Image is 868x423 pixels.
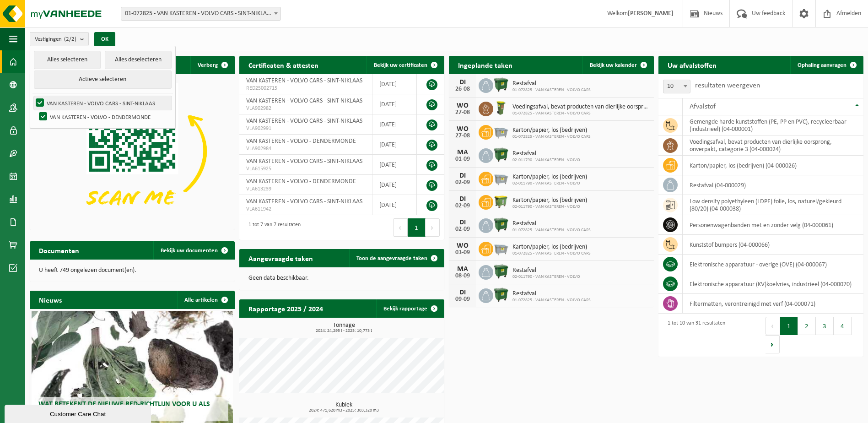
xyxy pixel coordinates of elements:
button: Alles deselecteren [105,51,172,69]
span: 01-072825 - VAN KASTEREN - VOLVO CARS [512,298,591,303]
p: U heeft 749 ongelezen document(en). [39,267,226,274]
div: 03-09 [453,249,472,256]
span: Toon de aangevraagde taken [356,255,427,261]
button: Vestigingen(2/2) [30,32,89,46]
a: Bekijk uw certificaten [367,56,443,74]
div: 26-08 [453,86,472,92]
img: WB-1100-HPE-GN-50 [493,194,509,209]
span: 01-072825 - VAN KASTEREN - VOLVO CARS [512,251,591,256]
h3: Tonnage [244,322,444,333]
span: 10 [663,80,690,93]
div: 27-08 [453,133,472,139]
span: 01-072825 - VAN KASTEREN - VOLVO CARS - SINT-NIKLAAS [121,7,281,21]
span: VLA613239 [246,185,365,193]
span: Bekijk uw kalender [590,62,637,68]
h2: Nieuws [30,291,71,309]
td: kunststof bumpers (04-000066) [683,235,863,255]
div: 1 tot 7 van 7 resultaten [244,217,301,238]
iframe: chat widget [5,403,153,423]
span: Karton/papier, los (bedrijven) [512,127,591,134]
div: DI [453,289,472,296]
td: [DATE] [372,155,417,175]
h2: Documenten [30,241,88,259]
span: Bekijk uw certificaten [374,62,427,68]
button: 1 [408,218,426,237]
button: 3 [816,317,834,335]
span: Restafval [512,290,591,298]
a: Alle artikelen [177,291,234,309]
div: WO [453,125,472,133]
span: Restafval [512,80,591,87]
span: Voedingsafval, bevat producten van dierlijke oorsprong, onverpakt, categorie 3 [512,103,649,111]
span: VLA615925 [246,165,365,173]
td: karton/papier, los (bedrijven) (04-000026) [683,156,863,175]
td: low density polyethyleen (LDPE) folie, los, naturel/gekleurd (80/20) (04-000038) [683,195,863,215]
span: VAN KASTEREN - VOLVO - DENDERMONDE [246,178,356,185]
td: [DATE] [372,74,417,94]
count: (2/2) [64,36,76,42]
a: Ophaling aanvragen [790,56,863,74]
button: Previous [766,317,780,335]
span: 02-011790 - VAN KASTEREN - VOLVO [512,181,587,186]
button: Next [426,218,440,237]
div: WO [453,102,472,109]
span: VLA902991 [246,125,365,132]
span: 10 [663,80,690,93]
h2: Rapportage 2025 / 2024 [239,299,332,317]
span: VLA902984 [246,145,365,152]
div: 02-09 [453,179,472,186]
div: 1 tot 10 van 31 resultaten [663,316,725,354]
span: 01-072825 - VAN KASTEREN - VOLVO CARS [512,228,591,233]
div: 02-09 [453,226,472,233]
img: WB-1100-HPE-GN-01 [493,287,509,303]
td: voedingsafval, bevat producten van dierlijke oorsprong, onverpakt, categorie 3 (04-000024) [683,136,863,156]
td: [DATE] [372,175,417,195]
img: WB-1100-HPE-GN-01 [493,264,509,279]
div: 27-08 [453,109,472,116]
td: personenwagenbanden met en zonder velg (04-000061) [683,215,863,235]
a: Bekijk uw kalender [582,56,653,74]
div: MA [453,266,472,273]
h2: Uw afvalstoffen [658,56,726,74]
h3: Kubiek [244,402,444,413]
label: VAN KASTEREN - VOLVO - DENDERMONDE [37,110,172,124]
img: WB-1100-HPE-GN-01 [493,77,509,92]
a: Bekijk uw documenten [153,241,234,260]
a: Bekijk rapportage [376,299,443,318]
div: DI [453,195,472,203]
span: 01-072825 - VAN KASTEREN - VOLVO CARS [512,111,649,116]
div: WO [453,242,472,249]
td: elektronische apparatuur - overige (OVE) (04-000067) [683,255,863,274]
img: WB-2500-GAL-GY-01 [493,170,509,186]
span: VLA902982 [246,105,365,112]
div: 09-09 [453,296,472,303]
h2: Certificaten & attesten [239,56,328,74]
span: Restafval [512,150,580,157]
a: Toon de aangevraagde taken [349,249,443,267]
div: DI [453,79,472,86]
span: VAN KASTEREN - VOLVO CARS - SINT-NIKLAAS [246,77,362,84]
button: OK [94,32,115,47]
h2: Ingeplande taken [449,56,522,74]
p: Geen data beschikbaar. [248,275,435,282]
button: Alles selecteren [34,51,101,69]
span: Bekijk uw documenten [161,248,218,254]
button: 1 [780,317,798,335]
div: DI [453,219,472,226]
span: VLA611942 [246,206,365,213]
span: VAN KASTEREN - VOLVO - DENDERMONDE [246,138,356,145]
label: resultaten weergeven [695,82,760,89]
img: WB-2500-GAL-GY-01 [493,124,509,139]
img: Download de VHEPlus App [30,74,235,228]
span: Karton/papier, los (bedrijven) [512,197,587,204]
strong: [PERSON_NAME] [628,10,674,17]
span: VAN KASTEREN - VOLVO CARS - SINT-NIKLAAS [246,98,362,104]
span: 02-011790 - VAN KASTEREN - VOLVO [512,204,587,210]
button: Next [766,335,780,353]
button: Verberg [190,56,234,74]
td: elektronische apparatuur (KV)koelvries, industrieel (04-000070) [683,274,863,294]
div: MA [453,149,472,156]
label: VAN KASTEREN - VOLVO CARS - SINT-NIKLAAS [34,96,172,110]
span: 01-072825 - VAN KASTEREN - VOLVO CARS - SINT-NIKLAAS [121,7,280,20]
